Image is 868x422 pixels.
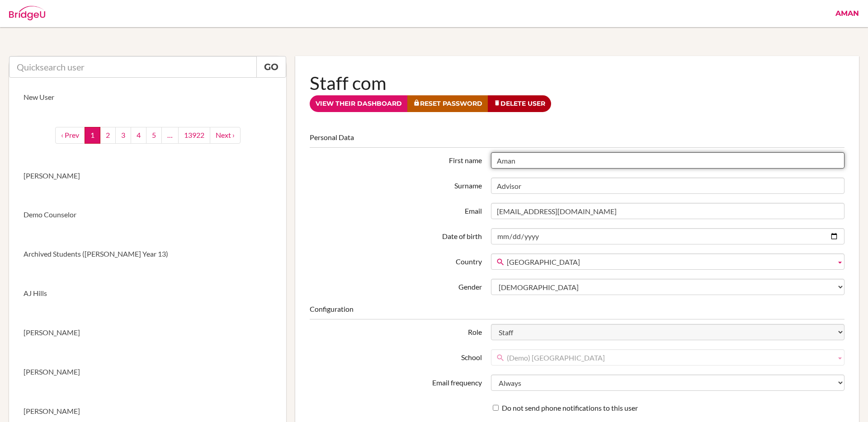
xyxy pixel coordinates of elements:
[493,403,638,413] label: Do not send phone notifications to this user
[305,253,486,267] label: Country
[9,274,286,313] a: AJ Hills
[9,352,286,392] a: [PERSON_NAME]
[305,203,486,216] label: Email
[305,279,486,292] label: Gender
[210,127,241,144] a: next
[310,132,844,148] legend: Personal Data
[161,127,179,144] a: …
[305,178,486,191] label: Surname
[55,127,85,144] a: ‹ Prev
[131,127,146,144] a: 4
[310,95,408,112] a: View their dashboard
[9,78,286,117] a: New User
[9,234,286,274] a: Archived Students ([PERSON_NAME] Year 13)
[310,70,844,95] h1: Staff com
[305,152,486,166] label: First name
[407,95,488,112] a: Reset Password
[85,127,100,144] a: 1
[146,127,162,144] a: 5
[9,195,286,234] a: Demo Counselor
[9,56,257,78] input: Quicksearch user
[178,127,210,144] a: 13922
[305,349,486,363] label: School
[493,405,499,411] input: Do not send phone notifications to this user
[507,350,832,366] span: (Demo) [GEOGRAPHIC_DATA]
[305,324,486,338] label: Role
[310,304,844,319] legend: Configuration
[256,56,286,78] a: Go
[488,95,551,112] a: Delete User
[305,375,486,388] label: Email frequency
[305,228,486,242] label: Date of birth
[9,156,286,196] a: [PERSON_NAME]
[115,127,131,144] a: 3
[9,313,286,352] a: [PERSON_NAME]
[9,6,45,20] img: Bridge-U
[100,127,116,144] a: 2
[507,254,832,270] span: [GEOGRAPHIC_DATA]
